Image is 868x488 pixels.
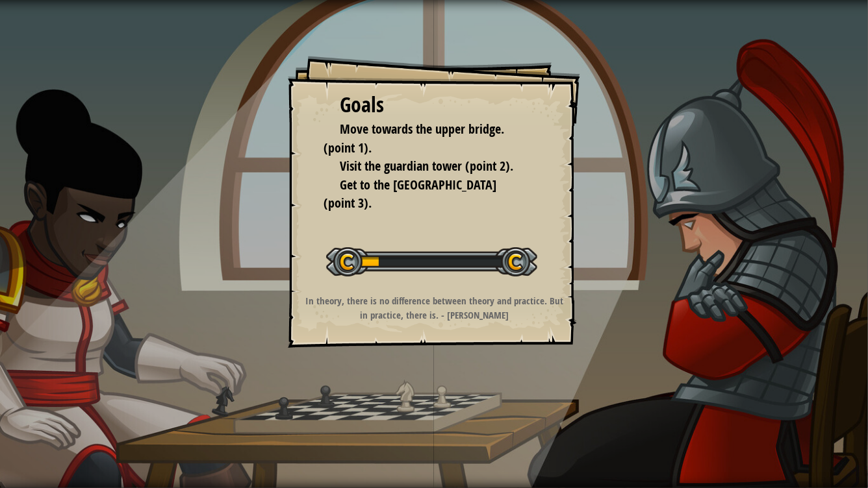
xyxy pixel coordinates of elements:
span: Move towards the upper bridge. (point 1). [324,120,504,156]
div: Goals [340,90,528,120]
li: Get to the town gate (point 3). [324,176,525,213]
strong: In theory, there is no difference between theory and practice. But in practice, there is. - [PERS... [305,294,563,321]
li: Visit the guardian tower (point 2). [324,157,525,176]
li: Move towards the upper bridge. (point 1). [324,120,525,157]
span: Visit the guardian tower (point 2). [340,157,513,175]
span: Get to the [GEOGRAPHIC_DATA] (point 3). [324,176,496,212]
